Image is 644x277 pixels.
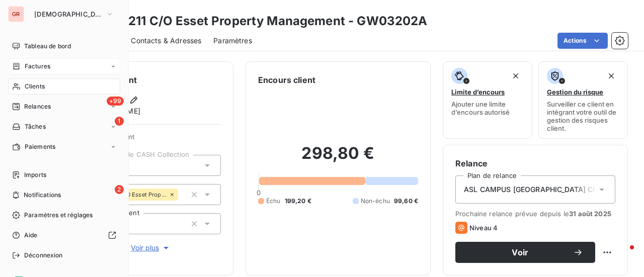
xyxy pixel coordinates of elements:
[8,6,24,22] div: GR
[115,185,124,194] span: 2
[107,97,124,106] span: +99
[538,61,628,139] button: Gestion du risqueSurveiller ce client en intégrant votre outil de gestion des risques client.
[455,210,615,218] span: Prochaine relance prévue depuis le
[451,100,524,116] span: Ajouter une limite d’encours autorisé
[257,189,261,197] span: 0
[24,170,46,179] span: Imports
[394,197,418,206] span: 99,60 €
[547,100,619,132] span: Surveiller ce client en intégrant votre outil de gestion des risques client.
[610,243,634,267] iframe: Intercom live chat
[258,74,315,86] h6: Encours client
[451,88,505,96] span: Limite d’encours
[93,192,167,198] span: PF1 99211 C/O Esset Property Management
[467,248,573,256] span: Voir
[25,142,55,151] span: Paiements
[34,10,102,18] span: [DEMOGRAPHIC_DATA]
[8,227,120,243] a: Aide
[24,42,71,51] span: Tableau de bord
[464,184,639,195] span: ASL CAMPUS [GEOGRAPHIC_DATA] CHEZ SEPTIME
[25,122,46,131] span: Tâches
[547,88,603,96] span: Gestion du risque
[24,102,51,111] span: Relances
[361,197,390,206] span: Non-échu
[25,62,50,71] span: Factures
[557,33,608,49] button: Actions
[25,82,45,91] span: Clients
[455,242,595,263] button: Voir
[131,36,201,46] span: Contacts & Adresses
[24,231,38,240] span: Aide
[266,197,281,206] span: Échu
[443,61,532,139] button: Limite d’encoursAjouter une limite d’encours autorisé
[131,243,171,253] span: Voir plus
[24,211,93,220] span: Paramètres et réglages
[81,242,221,253] button: Voir plus
[469,224,498,232] span: Niveau 4
[115,117,124,126] span: 1
[213,36,252,46] span: Paramètres
[258,143,418,173] h2: 298,80 €
[455,157,615,169] h6: Relance
[61,74,221,86] h6: Informations client
[178,190,186,199] input: Ajouter une valeur
[24,251,63,260] span: Déconnexion
[81,133,221,147] span: Propriétés Client
[285,197,311,206] span: 199,20 €
[89,12,428,30] h3: PF1 99211 C/O Esset Property Management - GW03202A
[24,191,61,200] span: Notifications
[569,210,611,218] span: 31 août 2025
